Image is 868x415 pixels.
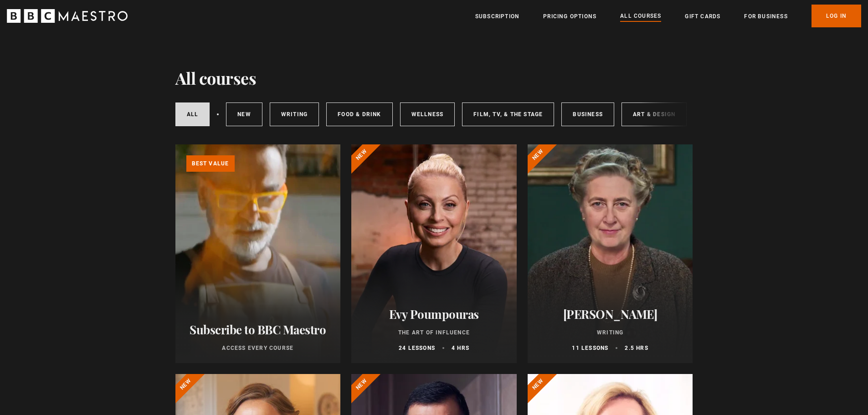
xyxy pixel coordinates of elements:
a: Pricing Options [543,12,596,21]
p: 2.5 hrs [625,344,648,352]
a: Writing [270,102,319,126]
a: Film, TV, & The Stage [462,102,554,126]
svg: BBC Maestro [7,9,128,23]
a: Gift Cards [685,12,720,21]
p: 11 lessons [572,344,608,352]
a: New [226,102,262,126]
nav: Primary [475,5,861,27]
a: All Courses [620,11,661,21]
h2: Evy Poumpouras [362,307,506,321]
p: 24 lessons [399,344,435,352]
a: All [175,102,210,126]
a: Wellness [400,102,455,126]
a: [PERSON_NAME] Writing 11 lessons 2.5 hrs New [528,144,693,363]
a: Food & Drink [326,102,392,126]
h1: All courses [175,68,257,87]
p: Writing [539,328,682,337]
a: Subscription [475,12,519,21]
h2: [PERSON_NAME] [539,307,682,321]
a: Evy Poumpouras The Art of Influence 24 lessons 4 hrs New [351,144,517,363]
p: 4 hrs [452,344,469,352]
a: Art & Design [621,102,687,126]
a: Log In [812,5,861,27]
p: Best value [186,155,235,172]
a: Business [561,102,614,126]
a: For business [744,12,787,21]
p: The Art of Influence [362,328,506,337]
